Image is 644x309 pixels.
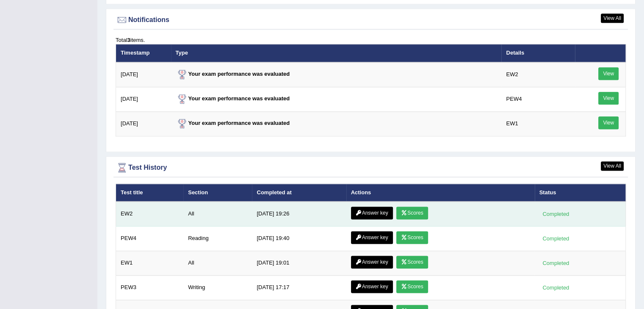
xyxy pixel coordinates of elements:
[116,226,184,251] td: PEW4
[351,256,393,268] a: Answer key
[539,259,572,268] div: Completed
[116,44,171,62] th: Timestamp
[601,14,624,23] a: View All
[351,231,393,244] a: Answer key
[396,256,428,268] a: Scores
[116,184,184,201] th: Test title
[183,201,252,226] td: All
[351,280,393,293] a: Answer key
[539,234,572,243] div: Completed
[176,95,290,102] strong: Your exam performance was evaluated
[351,207,393,219] a: Answer key
[127,37,130,43] b: 3
[171,44,502,62] th: Type
[116,62,171,87] td: [DATE]
[396,207,428,219] a: Scores
[116,36,626,44] div: Total items.
[116,87,171,111] td: [DATE]
[116,276,184,300] td: PEW3
[183,251,252,276] td: All
[183,276,252,300] td: Writing
[501,111,575,136] td: EW1
[396,280,428,293] a: Scores
[116,201,184,226] td: EW2
[501,44,575,62] th: Details
[501,62,575,87] td: EW2
[396,231,428,244] a: Scores
[539,283,572,292] div: Completed
[598,92,619,105] a: View
[116,111,171,136] td: [DATE]
[501,87,575,111] td: PEW4
[116,251,184,276] td: EW1
[598,116,619,129] a: View
[116,14,626,26] div: Notifications
[252,226,346,251] td: [DATE] 19:40
[176,71,290,77] strong: Your exam performance was evaluated
[183,226,252,251] td: Reading
[252,201,346,226] td: [DATE] 19:26
[598,67,619,80] a: View
[252,276,346,300] td: [DATE] 17:17
[116,161,626,174] div: Test History
[176,120,290,126] strong: Your exam performance was evaluated
[183,184,252,201] th: Section
[252,184,346,201] th: Completed at
[539,210,572,218] div: Completed
[252,251,346,276] td: [DATE] 19:01
[346,184,535,201] th: Actions
[535,184,626,201] th: Status
[601,161,624,171] a: View All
